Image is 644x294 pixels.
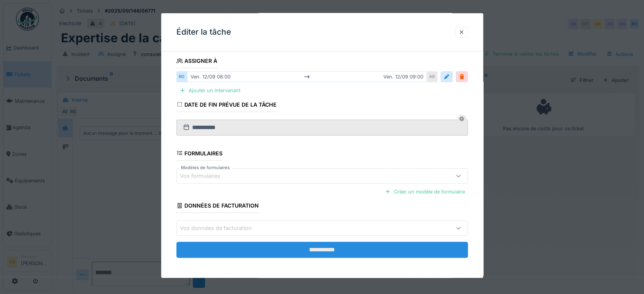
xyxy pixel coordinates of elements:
[427,71,437,82] div: AB
[176,27,231,37] h3: Éditer la tâche
[176,85,244,96] div: Ajouter un intervenant
[176,55,218,68] div: Assigner à
[382,187,468,197] div: Créer un modèle de formulaire
[176,99,277,112] div: Date de fin prévue de la tâche
[176,147,223,160] div: Formulaires
[176,71,187,82] div: RG
[180,172,231,180] div: Vos formulaires
[187,71,427,82] div: ven. 12/09 08:00 ven. 12/09 09:00
[180,224,263,232] div: Vos données de facturation
[176,200,259,213] div: Données de facturation
[179,165,231,171] label: Modèles de formulaires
